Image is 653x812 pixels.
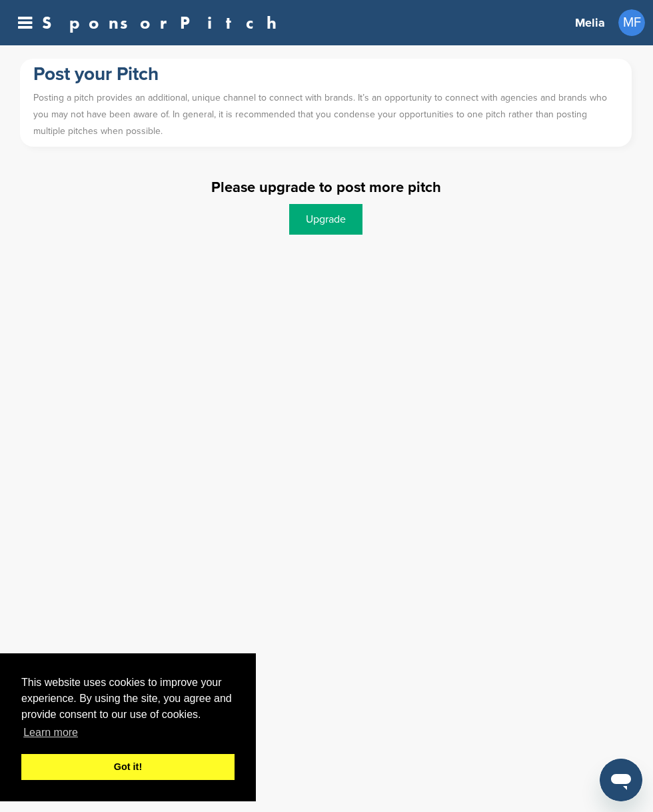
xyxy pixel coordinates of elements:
a: Melia [575,8,605,37]
a: learn more about cookies [21,723,80,743]
a: dismiss cookie message [21,754,235,781]
a: MF [618,9,645,36]
p: Posting a pitch provides an additional, unique channel to connect with brands. It’s an opportunit... [33,86,618,143]
iframe: Button to launch messaging window [600,759,642,801]
span: This website uses cookies to improve your experience. By using the site, you agree and provide co... [21,675,235,743]
h1: Post your Pitch [33,62,618,86]
label: Please upgrade to post more pitch [211,179,441,196]
a: SponsorPitch [42,14,285,31]
h3: Melia [575,13,605,32]
a: Upgrade [289,204,362,235]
